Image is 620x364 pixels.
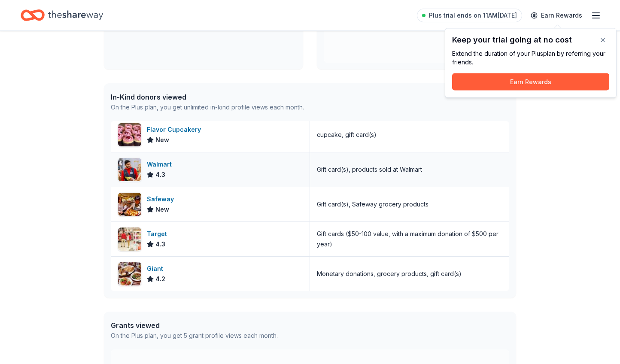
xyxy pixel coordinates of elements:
[111,102,304,112] div: On the Plus plan, you get unlimited in-kind profile views each month.
[317,269,462,279] div: Monetary donations, grocery products, gift card(s)
[147,229,170,239] div: Target
[155,239,165,249] span: 4.3
[147,264,167,274] div: Giant
[429,10,517,21] span: Plus trial ends on 11AM[DATE]
[118,123,141,146] img: Image for Flavor Cupcakery
[317,130,377,140] div: cupcake, gift card(s)
[111,92,304,102] div: In-Kind donors viewed
[111,331,278,341] div: On the Plus plan, you get 5 grant profile views each month.
[155,170,165,180] span: 4.3
[147,194,177,204] div: Safeway
[21,5,103,25] a: Home
[118,227,141,251] img: Image for Target
[118,262,141,285] img: Image for Giant
[155,204,169,215] span: New
[452,49,609,67] div: Extend the duration of your Plus plan by referring your friends.
[155,274,165,284] span: 4.2
[111,320,278,331] div: Grants viewed
[417,9,522,22] a: Plus trial ends on 11AM[DATE]
[155,135,169,145] span: New
[147,159,175,170] div: Walmart
[317,229,502,249] div: Gift cards ($50-100 value, with a maximum donation of $500 per year)
[317,199,429,209] div: Gift card(s), Safeway grocery products
[452,36,609,44] div: Keep your trial going at no cost
[147,124,204,135] div: Flavor Cupcakery
[118,193,141,216] img: Image for Safeway
[317,164,422,175] div: Gift card(s), products sold at Walmart
[452,73,609,91] button: Earn Rewards
[526,8,587,23] a: Earn Rewards
[118,158,141,181] img: Image for Walmart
